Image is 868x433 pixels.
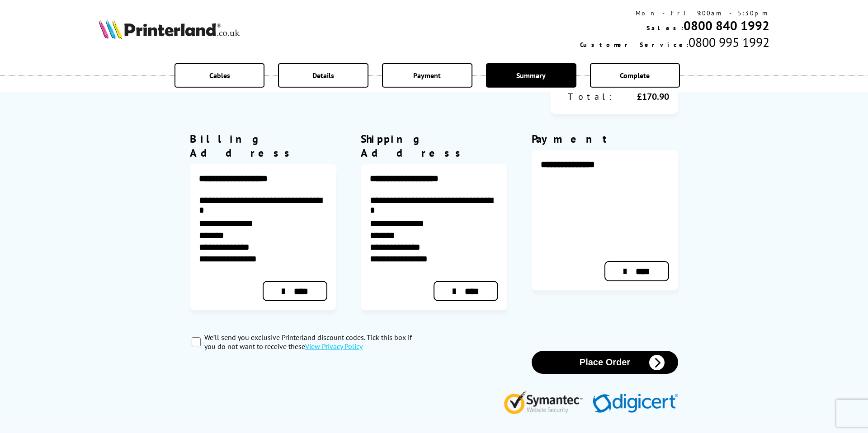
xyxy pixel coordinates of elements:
[593,394,678,414] img: Digicert
[516,71,546,80] span: Summary
[204,333,424,351] label: We’ll send you exclusive Printerland discount codes. Tick this box if you do not want to receive ...
[580,9,769,17] div: Mon - Fri 9:00am - 5:30pm
[305,342,363,351] a: modal_privacy
[614,91,669,102] div: £170.90
[361,132,507,160] div: Shipping Address
[620,71,650,80] span: Complete
[646,24,684,32] span: Sales:
[190,132,336,160] div: Billing Address
[684,17,769,34] a: 0800 840 1992
[689,34,769,51] span: 0800 995 1992
[504,388,589,414] img: Symantec Website Security
[560,91,614,102] div: Total:
[413,71,441,80] span: Payment
[99,19,240,39] img: Printerland Logo
[209,71,230,80] span: Cables
[532,351,678,374] button: Place Order
[312,71,334,80] span: Details
[532,132,678,146] div: Payment
[580,41,689,49] span: Customer Service:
